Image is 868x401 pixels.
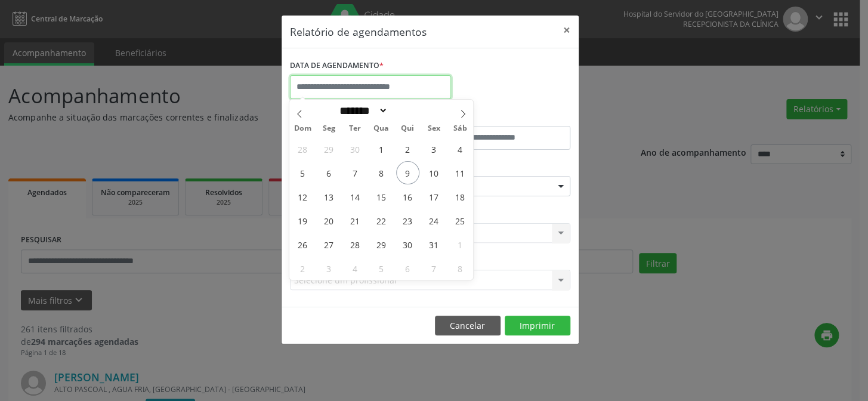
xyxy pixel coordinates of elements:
[435,316,501,336] button: Cancelar
[344,185,367,208] span: Outubro 14, 2025
[370,233,393,256] span: Outubro 29, 2025
[291,185,314,208] span: Outubro 12, 2025
[368,125,394,132] span: Qua
[433,107,570,126] label: ATÉ
[291,257,314,280] span: Novembro 2, 2025
[291,161,314,184] span: Outubro 5, 2025
[422,161,445,184] span: Outubro 10, 2025
[422,233,445,256] span: Outubro 31, 2025
[316,125,342,132] span: Seg
[388,104,427,117] input: Year
[370,209,393,232] span: Outubro 22, 2025
[448,209,471,232] span: Outubro 25, 2025
[448,233,471,256] span: Novembro 1, 2025
[317,137,341,161] span: Setembro 29, 2025
[370,161,393,184] span: Outubro 8, 2025
[448,137,471,161] span: Outubro 4, 2025
[370,257,393,280] span: Novembro 5, 2025
[448,161,471,184] span: Outubro 11, 2025
[291,233,314,256] span: Outubro 26, 2025
[344,209,367,232] span: Outubro 21, 2025
[422,185,445,208] span: Outubro 17, 2025
[396,161,419,184] span: Outubro 9, 2025
[317,209,341,232] span: Outubro 20, 2025
[555,16,579,45] button: Close
[422,209,445,232] span: Outubro 24, 2025
[317,185,341,208] span: Outubro 13, 2025
[344,257,367,280] span: Novembro 4, 2025
[344,233,367,256] span: Outubro 28, 2025
[370,137,393,161] span: Outubro 1, 2025
[447,125,473,132] span: Sáb
[344,137,367,161] span: Setembro 30, 2025
[344,161,367,184] span: Outubro 7, 2025
[422,137,445,161] span: Outubro 3, 2025
[448,257,471,280] span: Novembro 8, 2025
[396,233,419,256] span: Outubro 30, 2025
[335,104,388,117] select: Month
[289,125,316,132] span: Dom
[291,209,314,232] span: Outubro 19, 2025
[291,137,314,161] span: Setembro 28, 2025
[317,161,341,184] span: Outubro 6, 2025
[290,57,384,75] label: DATA DE AGENDAMENTO
[422,257,445,280] span: Novembro 7, 2025
[396,257,419,280] span: Novembro 6, 2025
[396,137,419,161] span: Outubro 2, 2025
[505,316,570,336] button: Imprimir
[342,125,368,132] span: Ter
[290,24,427,39] h5: Relatório de agendamentos
[370,185,393,208] span: Outubro 15, 2025
[396,209,419,232] span: Outubro 23, 2025
[394,125,421,132] span: Qui
[317,233,341,256] span: Outubro 27, 2025
[421,125,447,132] span: Sex
[317,257,341,280] span: Novembro 3, 2025
[448,185,471,208] span: Outubro 18, 2025
[396,185,419,208] span: Outubro 16, 2025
